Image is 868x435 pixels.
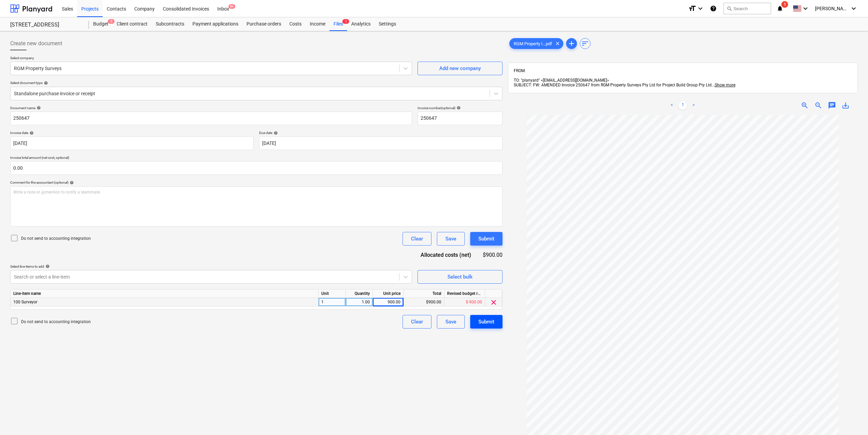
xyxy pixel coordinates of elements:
[445,317,456,326] div: Save
[10,155,503,161] p: Invoice total amount (net cost, optional)
[801,101,809,110] span: zoom_in
[781,1,788,8] span: 1
[403,315,431,329] button: Clear
[329,17,347,31] div: Files
[10,112,412,125] input: Document name
[696,4,704,13] i: keyboard_arrow_down
[470,315,503,329] button: Submit
[444,298,485,306] div: $-900.00
[439,64,481,73] div: Add new company
[376,298,401,306] div: 900.00
[478,317,494,326] div: Submit
[418,270,503,284] button: Select bulk
[444,289,485,298] div: Revised budget remaining
[329,17,347,31] a: Files1
[10,136,254,150] input: Invoice date not specified
[490,298,498,306] span: clear
[10,21,81,29] div: [STREET_ADDRESS]
[510,41,556,46] span: RGM Property I...pdf
[13,300,37,304] span: 100 Surveyor
[710,4,717,13] i: Knowledge base
[10,81,503,85] div: Select document type
[42,81,48,85] span: help
[447,272,473,281] div: Select bulk
[259,136,503,150] input: Due date not specified
[21,319,91,325] p: Do not send to accounting integration
[777,4,783,13] i: notifications
[347,17,375,31] a: Analytics
[152,17,188,31] a: Subcontracts
[828,101,836,110] span: chat
[11,289,319,298] div: Line-item name
[715,83,735,87] span: Show more
[679,101,687,110] a: Page 1 is your current page
[28,131,34,135] span: help
[554,39,562,48] span: clear
[306,17,329,31] div: Income
[319,298,346,306] div: 1
[342,19,349,24] span: 1
[418,106,503,110] div: Invoice number (optional)
[319,289,346,298] div: Unit
[10,56,412,62] p: Select company
[814,101,822,110] span: zoom_out
[348,298,370,306] div: 1.00
[482,251,502,259] div: $900.00
[403,232,431,246] button: Clear
[688,4,696,13] i: format_size
[668,101,676,110] a: Previous page
[10,131,254,135] div: Invoice date
[414,251,482,259] div: Allocated costs (net)
[437,232,465,246] button: Save
[242,17,285,31] a: Purchase orders
[727,6,732,11] span: search
[841,101,850,110] span: save_alt
[404,289,444,298] div: Total
[68,181,74,185] span: help
[567,39,576,48] span: add
[375,17,400,31] a: Settings
[188,17,242,31] a: Payment applications
[228,4,235,9] span: 9+
[89,17,113,31] div: Budget
[259,131,503,135] div: Due date
[724,3,771,14] button: Search
[411,317,423,326] div: Clear
[346,289,373,298] div: Quantity
[478,234,494,243] div: Submit
[850,4,858,13] i: keyboard_arrow_down
[21,236,91,241] p: Do not send to accounting integration
[509,38,563,49] div: RGM Property I...pdf
[418,62,503,75] button: Add new company
[272,131,278,135] span: help
[113,17,152,31] a: Client contract
[418,112,503,125] input: Invoice number
[514,78,609,83] span: TO: "planyard" <[EMAIL_ADDRESS][DOMAIN_NAME]>
[10,161,503,175] input: Invoice total amount (net cost, optional)
[581,39,589,48] span: sort
[437,315,465,329] button: Save
[35,106,41,110] span: help
[10,264,412,269] div: Select line-items to add
[834,402,868,435] iframe: Chat Widget
[455,106,461,110] span: help
[108,19,115,24] span: 5
[89,17,113,31] a: Budget5
[10,39,62,48] span: Create new document
[514,68,526,73] span: FROM:
[44,264,50,268] span: help
[285,17,306,31] a: Costs
[10,106,412,110] div: Document name
[712,83,735,87] span: ...
[690,101,698,110] a: Next page
[815,6,849,11] span: [PERSON_NAME]
[404,298,444,306] div: $900.00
